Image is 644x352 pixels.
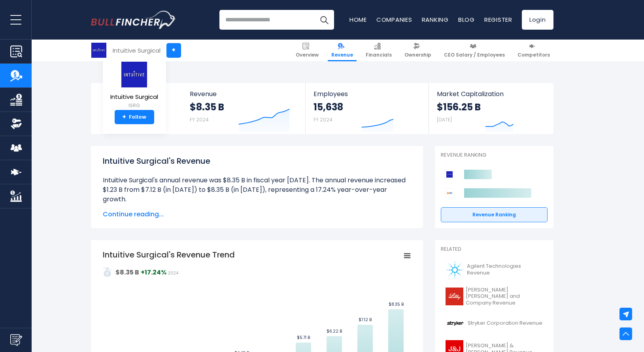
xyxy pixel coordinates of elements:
tspan: Intuitive Surgical's Revenue Trend [103,249,235,260]
img: Ownership [10,118,22,130]
span: Continue reading... [103,210,411,219]
a: [PERSON_NAME] [PERSON_NAME] and Company Revenue [441,285,548,309]
strong: $8.35 B [190,101,224,113]
a: Go to homepage [91,11,176,29]
small: FY 2024 [190,116,209,123]
a: Stryker Corporation Revenue [441,312,548,334]
li: Intuitive Surgical's annual revenue was $8.35 B in fiscal year [DATE]. The annual revenue increas... [103,176,411,204]
h1: Intuitive Surgical's Revenue [103,155,411,167]
strong: +17.24% [141,268,166,277]
span: Revenue [331,52,353,58]
div: Intuitive Surgical [113,46,161,55]
a: + [166,43,181,58]
strong: 15,638 [314,101,343,113]
img: ISRG logo [121,61,148,88]
img: Bullfincher logo [91,11,176,29]
a: Intuitive Surgical ISRG [110,61,159,110]
strong: $8.35 B [115,268,139,277]
a: Home [349,15,367,24]
p: Related [441,246,548,253]
a: Login [522,10,553,30]
text: $8.35 B [388,301,403,307]
a: Blog [458,15,475,24]
img: A logo [446,261,465,279]
span: Market Capitalization [437,90,544,98]
p: Revenue Ranking [441,152,548,159]
small: ISRG [110,102,158,109]
span: Competitors [517,52,550,58]
a: Revenue Ranking [441,207,548,222]
a: Revenue $8.35 B FY 2024 [182,83,306,134]
a: Revenue [328,40,357,61]
text: $7.12 B [359,317,372,323]
a: Agilent Technologies Revenue [441,259,548,281]
a: Register [484,15,512,24]
img: LLY logo [446,288,463,305]
a: Overview [292,40,322,61]
a: Ranking [422,15,449,24]
a: CEO Salary / Employees [440,40,508,61]
span: 2024 [168,270,178,276]
img: SYK logo [446,314,465,332]
img: Becton, Dickinson and Company competitors logo [445,188,454,198]
span: Intuitive Surgical [110,94,158,100]
img: addasd [103,267,112,277]
small: [DATE] [437,116,452,123]
a: Market Capitalization $156.25 B [DATE] [429,83,552,134]
small: FY 2024 [314,116,332,123]
span: Revenue [190,90,298,98]
a: Companies [376,15,412,24]
span: Employees [314,90,421,98]
a: Ownership [401,40,435,61]
a: +Follow [115,110,154,124]
text: $5.71 B [297,335,310,341]
a: Financials [362,40,395,61]
text: $6.22 B [327,328,342,334]
a: Employees 15,638 FY 2024 [306,83,429,134]
span: Ownership [404,52,431,58]
span: CEO Salary / Employees [444,52,505,58]
strong: + [122,114,126,121]
span: Overview [296,52,319,58]
img: Intuitive Surgical competitors logo [445,170,454,179]
span: Financials [366,52,392,58]
strong: $156.25 B [437,101,481,113]
a: Competitors [514,40,553,61]
img: ISRG logo [91,43,106,58]
button: Search [314,10,334,30]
